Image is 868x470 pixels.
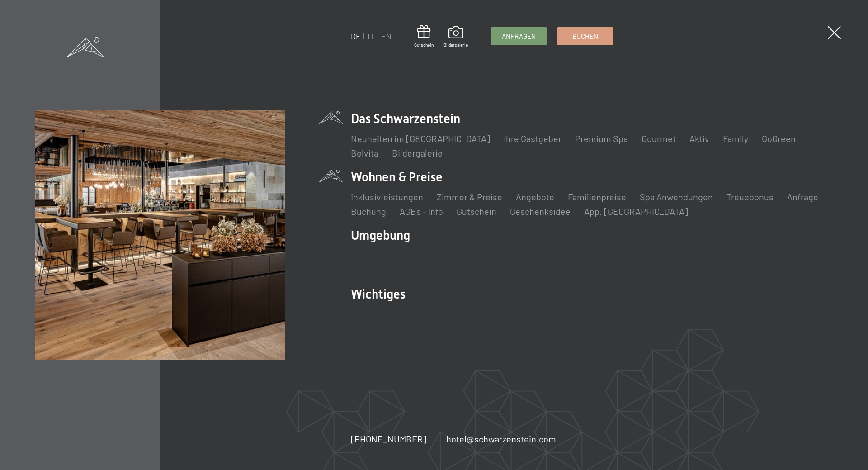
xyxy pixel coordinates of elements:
span: Buchen [572,32,598,41]
a: Familienpreise [568,191,626,202]
span: Anfragen [502,32,536,41]
a: Premium Spa [575,133,628,144]
a: Belvita [351,147,378,158]
a: Zimmer & Preise [437,191,502,202]
a: Gourmet [642,133,676,144]
a: Gutschein [457,206,496,217]
a: Bildergalerie [443,26,468,48]
a: Geschenksidee [510,206,571,217]
span: Bildergalerie [443,42,468,48]
a: Gutschein [414,25,434,48]
a: DE [351,31,361,41]
a: EN [381,31,392,41]
a: App. [GEOGRAPHIC_DATA] [584,206,688,217]
a: Inklusivleistungen [351,191,423,202]
a: Aktiv [689,133,709,144]
a: AGBs - Info [400,206,443,217]
span: [PHONE_NUMBER] [351,433,426,444]
a: Angebote [516,191,554,202]
a: GoGreen [762,133,796,144]
a: Neuheiten im [GEOGRAPHIC_DATA] [351,133,490,144]
a: Buchen [557,28,613,45]
a: Family [723,133,748,144]
a: Anfragen [491,28,547,45]
a: Anfrage [787,191,818,202]
span: Gutschein [414,42,434,48]
img: Wellnesshotel Südtirol SCHWARZENSTEIN - Wellnessurlaub in den Alpen, Wandern und Wellness [35,110,285,360]
a: hotel@schwarzenstein.com [446,432,556,445]
a: IT [368,31,374,41]
a: Buchung [351,206,386,217]
a: Ihre Gastgeber [504,133,561,144]
a: Spa Anwendungen [640,191,713,202]
a: [PHONE_NUMBER] [351,432,426,445]
a: Bildergalerie [392,147,443,158]
a: Treuebonus [726,191,774,202]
